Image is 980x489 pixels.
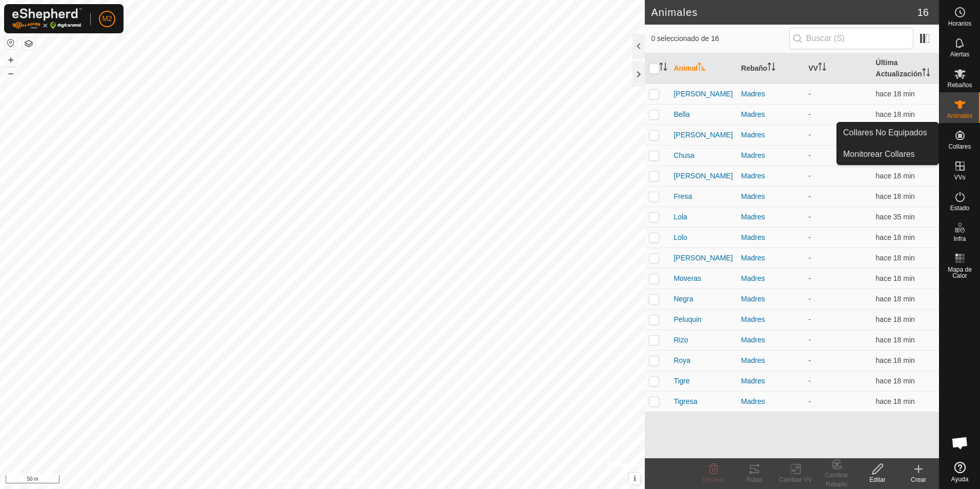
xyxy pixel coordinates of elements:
p-sorticon: Activar para ordenar [767,64,775,72]
span: Eliminar [702,476,724,483]
span: 4 sept 2025, 9:25 [876,192,915,200]
span: 4 sept 2025, 9:25 [876,315,915,323]
app-display-virtual-paddock-transition: - [808,336,811,344]
span: Infra [953,236,966,242]
app-display-virtual-paddock-transition: - [808,151,811,159]
th: Rebaño [737,53,804,84]
div: Madres [741,294,800,304]
div: Madres [741,335,800,345]
span: 4 sept 2025, 9:25 [876,90,915,98]
app-display-virtual-paddock-transition: - [808,110,811,118]
a: Collares No Equipados [837,123,938,143]
span: Monitorear Collares [843,148,915,160]
a: Ayuda [940,458,980,486]
span: 16 [917,5,929,20]
app-display-virtual-paddock-transition: - [808,315,811,323]
span: Lola [673,212,687,222]
app-display-virtual-paddock-transition: - [808,397,811,405]
app-display-virtual-paddock-transition: - [808,254,811,262]
span: 4 sept 2025, 9:25 [876,274,915,282]
div: Madres [741,314,800,325]
span: Estado [950,205,969,211]
div: Madres [741,273,800,284]
input: Buscar (S) [789,28,913,49]
a: Monitorear Collares [837,144,938,165]
app-display-virtual-paddock-transition: - [808,131,811,139]
img: Logo Gallagher [12,8,82,29]
span: Moveras [673,273,701,284]
app-display-virtual-paddock-transition: - [808,192,811,200]
div: Madres [741,396,800,407]
button: Capas del Mapa [23,37,35,50]
app-display-virtual-paddock-transition: - [808,295,811,303]
div: Cambiar Rebaño [816,471,857,489]
h2: Animales [651,6,917,18]
span: 4 sept 2025, 9:25 [876,336,915,344]
span: Roya [673,355,690,366]
span: Mapa de Calor [942,267,977,279]
app-display-virtual-paddock-transition: - [808,356,811,364]
span: [PERSON_NAME] [673,130,732,140]
span: 4 sept 2025, 9:25 [876,254,915,262]
div: Madres [741,150,800,161]
span: 0 seleccionado de 16 [651,33,789,44]
span: 4 sept 2025, 9:25 [876,110,915,118]
span: Bella [673,109,689,120]
span: i [634,474,636,483]
span: VVs [954,174,965,180]
button: + [5,54,17,66]
app-display-virtual-paddock-transition: - [808,377,811,385]
app-display-virtual-paddock-transition: - [808,213,811,221]
div: Madres [741,171,800,181]
span: 4 sept 2025, 9:25 [876,295,915,303]
div: Madres [741,376,800,386]
p-sorticon: Activar para ordenar [922,70,930,78]
div: Editar [857,475,898,484]
span: [PERSON_NAME] [673,171,732,181]
div: Cambiar VV [775,475,816,484]
span: Collares No Equipados [843,127,927,139]
span: 4 sept 2025, 9:09 [876,213,915,221]
span: Ayuda [951,476,969,482]
span: 4 sept 2025, 9:25 [876,397,915,405]
span: Negra [673,294,693,304]
th: VV [804,53,871,84]
th: Última Actualización [872,53,939,84]
th: Animal [669,53,737,84]
div: Crear [898,475,939,484]
div: Madres [741,191,800,202]
span: Rizo [673,335,688,345]
span: Chusa [673,150,694,161]
span: Fresa [673,191,692,202]
div: Madres [741,89,800,99]
span: Collares [948,144,971,150]
a: Política de Privacidad [270,476,329,485]
app-display-virtual-paddock-transition: - [808,274,811,282]
span: Tigresa [673,396,697,407]
div: Madres [741,212,800,222]
app-display-virtual-paddock-transition: - [808,172,811,180]
div: Madres [741,130,800,140]
span: Peluquin [673,314,702,325]
a: Chat abierto [945,427,975,458]
span: Animales [947,113,972,119]
span: 4 sept 2025, 9:25 [876,172,915,180]
span: 4 sept 2025, 9:25 [876,377,915,385]
span: Lolo [673,232,687,243]
span: Tigre [673,376,689,386]
span: Alertas [950,51,969,57]
span: Horarios [948,21,971,27]
span: [PERSON_NAME] [673,253,732,263]
a: Contáctenos [341,476,375,485]
span: [PERSON_NAME] [673,89,732,99]
app-display-virtual-paddock-transition: - [808,233,811,241]
p-sorticon: Activar para ordenar [659,64,667,72]
button: Restablecer Mapa [5,37,17,49]
p-sorticon: Activar para ordenar [818,64,826,72]
p-sorticon: Activar para ordenar [698,64,706,72]
span: M2 [102,13,112,24]
div: Madres [741,232,800,243]
span: 4 sept 2025, 9:25 [876,356,915,364]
